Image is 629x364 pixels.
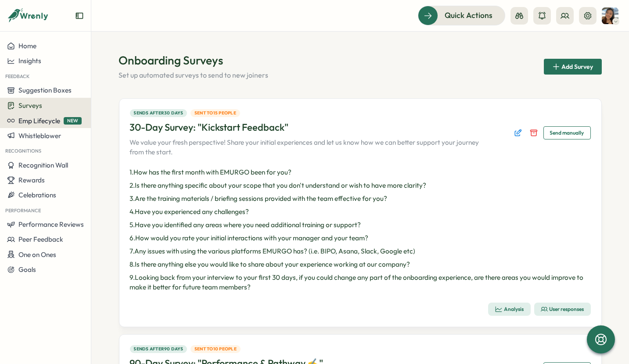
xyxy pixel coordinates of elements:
p: 9 . Looking back from your interview to your first 30 days, if you could change any part of the o... [130,273,591,292]
h3: 30-Day Survey: "Kickstart Feedback" [130,121,289,134]
img: Tracy [602,7,618,24]
h1: Onboarding Surveys [119,53,269,68]
button: Add Survey [544,59,602,75]
span: Suggestion Boxes [18,86,72,94]
span: Rewards [18,176,45,184]
p: 8 . Is there anything else you would like to share about your experience working at our company? [130,260,591,269]
p: 3 . Are the training materials / briefing sessions provided with the team effective for you? [130,194,591,203]
span: Add Survey [562,64,593,70]
span: Home [18,42,36,50]
button: Expand sidebar [75,11,84,20]
a: Analysis [488,303,531,316]
span: Emp Lifecycle [18,117,60,125]
button: Edit survey [512,127,524,139]
button: User responses [534,303,591,316]
div: User responses [541,306,584,313]
span: Insights [18,57,41,65]
p: 4 . Have you experienced any challenges? [130,207,591,217]
p: 5 . Have you identified any areas where you need additional training or support? [130,220,591,230]
button: Quick Actions [418,6,505,25]
p: We value your fresh perspective! Share your initial experiences and let us know how we can better... [130,138,494,157]
p: 2 . Is there anything specific about your scope that you don't understand or wish to have more cl... [130,181,591,190]
span: Sent to 15 people [194,110,236,117]
span: Quick Actions [445,10,492,21]
span: Sends after 30 days [134,110,183,117]
span: Performance Reviews [18,220,84,228]
span: Sent to 10 people [194,346,237,353]
button: Disable survey [528,127,540,139]
span: Goals [18,265,36,274]
button: Analysis [488,303,531,316]
span: Celebrations [18,191,56,199]
div: Analysis [495,305,524,313]
span: Sends after 90 days [134,346,183,353]
span: Surveys [18,101,42,110]
p: 6 . How would you rate your initial interactions with your manager and your team? [130,233,591,243]
span: Send manually [550,127,584,139]
span: One on Ones [18,250,56,259]
button: Send manually [543,126,591,139]
p: 7 . Any issues with using the various platforms EMURGO has? (i.e. BIPO, Asana, Slack, Google etc) [130,246,591,256]
span: NEW [64,117,82,125]
p: 1 . How has the first month with EMURGO been for you? [130,168,591,177]
span: Peer Feedback [18,235,63,243]
span: Recognition Wall [18,161,68,169]
span: Whistleblower [18,132,61,140]
p: Set up automated surveys to send to new joiners [119,70,269,81]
